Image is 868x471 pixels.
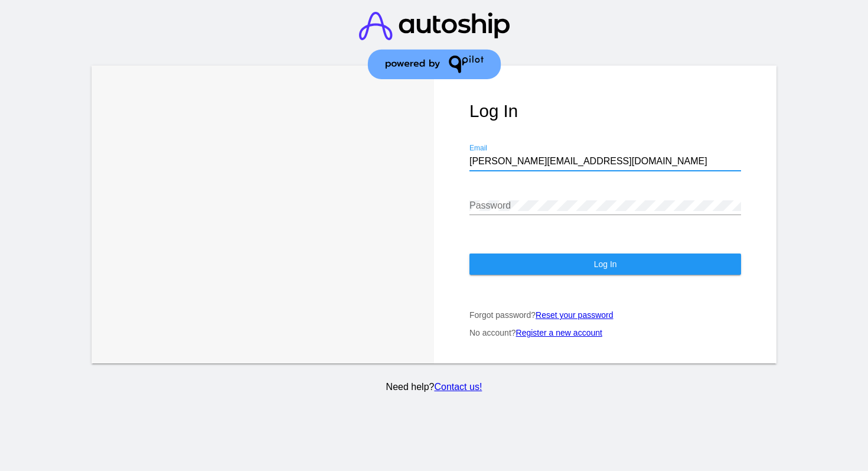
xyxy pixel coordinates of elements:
[516,328,602,337] a: Register a new account
[434,382,482,392] a: Contact us!
[469,156,741,167] input: Email
[469,254,741,275] button: Log In
[469,328,741,337] p: No account?
[469,101,741,121] h1: Log In
[594,259,617,269] span: Log In
[536,310,614,320] a: Reset your password
[89,382,779,392] p: Need help?
[469,310,741,320] p: Forgot password?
